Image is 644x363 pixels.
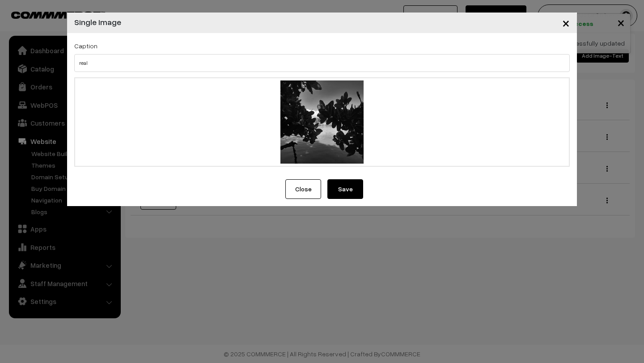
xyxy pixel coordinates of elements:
[285,179,321,199] button: Close
[74,41,97,51] label: Caption
[74,54,570,72] input: Caption
[555,9,577,37] button: Close
[562,14,570,31] span: ×
[327,179,363,199] button: Save
[74,16,121,28] h4: Single Image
